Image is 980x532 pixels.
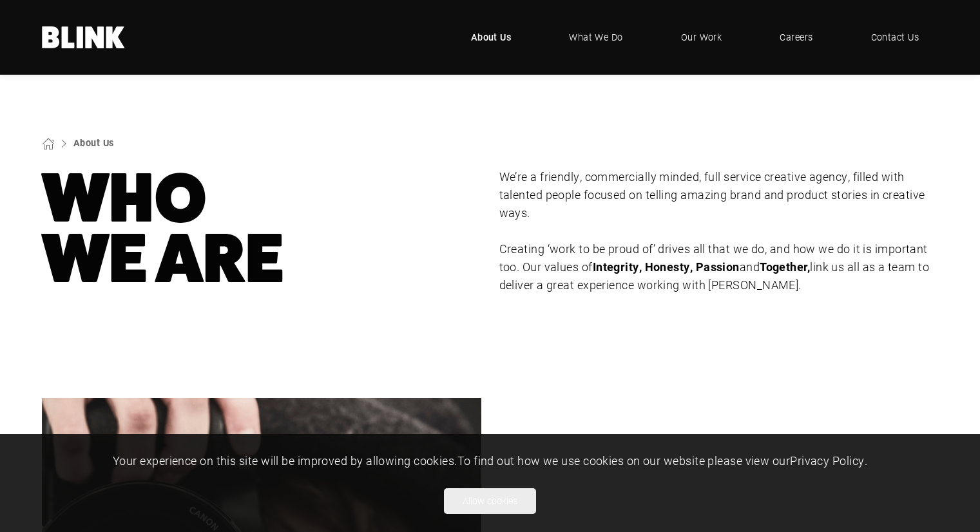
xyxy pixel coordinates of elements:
[499,168,939,222] p: We’re a friendly, commercially minded, full service creative agency, filled with talented people ...
[790,453,864,468] a: Privacy Policy
[499,240,939,294] p: Creating ‘work to be proud of’ drives all that we do, and how we do it is important too. Our valu...
[42,168,481,289] h1: Who We Are
[662,18,742,57] a: Our Work
[42,26,126,48] a: Home
[550,18,642,57] a: What We Do
[780,30,812,44] span: Careers
[471,30,512,44] span: About Us
[569,30,623,44] span: What We Do
[452,18,531,57] a: About Us
[113,453,867,468] span: Your experience on this site will be improved by allowing cookies. To find out how we use cookies...
[681,30,722,44] span: Our Work
[760,259,810,274] strong: Together,
[871,30,919,44] span: Contact Us
[760,18,832,57] a: Careers
[73,137,114,149] a: About Us
[444,488,536,514] button: Allow cookies
[852,18,939,57] a: Contact Us
[593,259,740,274] strong: Integrity, Honesty, Passion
